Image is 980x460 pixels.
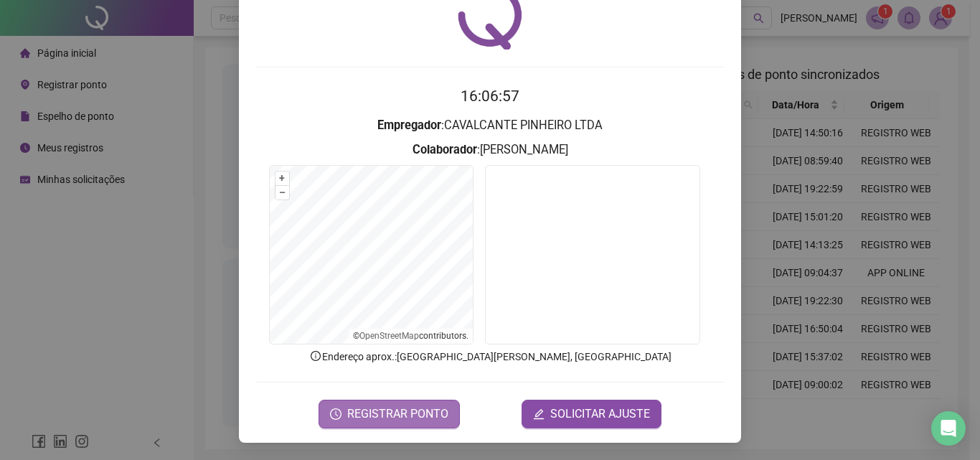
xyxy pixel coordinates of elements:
[275,186,289,200] button: –
[461,88,519,105] time: 16:06:57
[319,400,460,428] button: REGISTRAR PONTO
[256,141,724,159] h3: : [PERSON_NAME]
[275,172,289,185] button: +
[359,331,419,341] a: OpenStreetMap
[931,411,966,446] div: Open Intercom Messenger
[522,400,661,428] button: editSOLICITAR AJUSTE
[413,143,477,156] strong: Colaborador
[256,116,724,135] h3: : CAVALCANTE PINHEIRO LTDA
[550,405,650,423] span: SOLICITAR AJUSTE
[377,118,441,132] strong: Empregador
[353,331,468,341] li: © contributors.
[309,349,322,362] span: info-circle
[533,408,545,420] span: edit
[256,349,724,365] p: Endereço aprox. : [GEOGRAPHIC_DATA][PERSON_NAME], [GEOGRAPHIC_DATA]
[347,405,448,423] span: REGISTRAR PONTO
[330,408,341,420] span: clock-circle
